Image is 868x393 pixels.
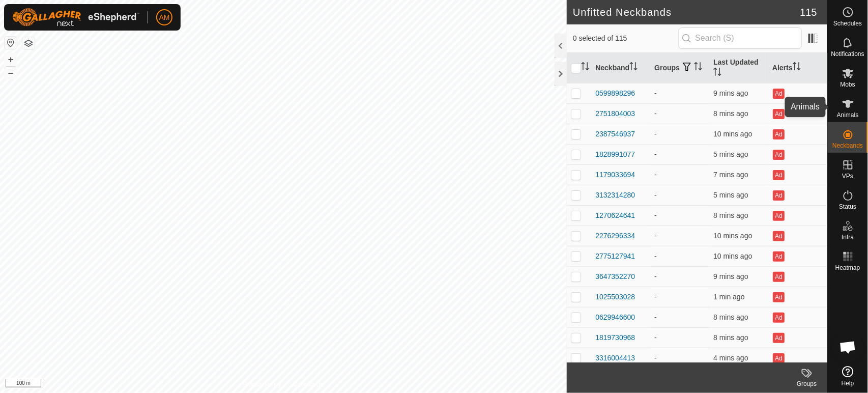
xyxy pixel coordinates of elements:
span: Notifications [831,51,864,57]
td: - [650,348,709,368]
p-sorticon: Activate to sort [713,69,721,77]
span: 19 Sept 2025, 3:10 pm [713,150,748,158]
button: Ad [773,333,784,343]
span: 19 Sept 2025, 3:05 pm [713,130,752,138]
td: - [650,164,709,185]
td: - [650,226,709,246]
th: Groups [650,53,709,83]
div: 3132314280 [595,190,635,201]
td: - [650,327,709,348]
div: 1819730968 [595,332,635,343]
div: 2276296334 [595,231,635,241]
p-sorticon: Activate to sort [694,64,702,72]
span: VPs [842,173,853,179]
span: Status [839,204,856,210]
button: Ad [773,190,784,201]
span: AM [159,12,170,23]
td: - [650,205,709,226]
td: - [650,185,709,205]
span: Heatmap [835,265,860,271]
button: Map Layers [22,37,35,49]
th: Neckband [591,53,650,83]
td: - [650,287,709,307]
button: Ad [773,129,784,139]
span: 19 Sept 2025, 3:07 pm [713,89,748,97]
td: - [650,307,709,327]
td: - [650,83,709,103]
td: - [650,124,709,144]
th: Last Updated [709,53,768,83]
p-sorticon: Activate to sort [581,64,589,72]
td: - [650,266,709,287]
button: Ad [773,231,784,241]
img: Gallagher Logo [12,8,139,26]
div: 3316004413 [595,353,635,363]
span: 19 Sept 2025, 3:14 pm [713,293,744,301]
button: Ad [773,272,784,282]
div: 1270624641 [595,210,635,221]
td: - [650,246,709,266]
a: Contact Us [294,380,324,389]
th: Alerts [768,53,827,83]
span: Mobs [841,81,855,88]
div: 0629946600 [595,312,635,323]
button: Ad [773,89,784,99]
button: Ad [773,251,784,262]
span: 19 Sept 2025, 3:07 pm [713,211,748,219]
button: + [5,53,17,66]
button: Ad [773,109,784,119]
p-sorticon: Activate to sort [793,64,801,72]
span: 19 Sept 2025, 3:11 pm [713,354,748,362]
span: 19 Sept 2025, 3:05 pm [713,232,752,240]
span: 19 Sept 2025, 3:07 pm [713,333,748,342]
button: Ad [773,353,784,363]
h2: Unfitted Neckbands [573,6,800,18]
button: Ad [773,292,784,302]
td: - [650,144,709,164]
button: Ad [773,150,784,160]
button: – [5,67,17,79]
span: 19 Sept 2025, 3:10 pm [713,191,748,199]
button: Ad [773,170,784,180]
div: 0599898296 [595,88,635,99]
span: Neckbands [832,143,863,149]
div: Open chat [833,332,863,362]
a: Privacy Policy [243,380,281,389]
span: 115 [800,5,817,20]
td: - [650,103,709,124]
button: Reset Map [5,37,17,49]
div: 2387546937 [595,129,635,139]
div: 2775127941 [595,251,635,262]
input: Search (S) [679,27,802,49]
a: Help [828,362,868,390]
span: Schedules [833,20,862,26]
div: Groups [787,379,827,388]
p-sorticon: Activate to sort [629,64,638,72]
button: Ad [773,313,784,323]
span: 19 Sept 2025, 3:08 pm [713,313,748,321]
div: 1179033694 [595,170,635,180]
div: 2751804003 [595,108,635,119]
div: 1828991077 [595,149,635,160]
span: 19 Sept 2025, 3:07 pm [713,109,748,118]
span: 19 Sept 2025, 3:08 pm [713,171,748,179]
div: 3647352270 [595,271,635,282]
span: 19 Sept 2025, 3:05 pm [713,252,752,260]
span: Help [842,380,854,386]
span: 19 Sept 2025, 3:06 pm [713,272,748,280]
span: Animals [837,112,859,118]
div: 1025503028 [595,292,635,302]
span: Infra [842,234,854,240]
span: 0 selected of 115 [573,33,678,44]
button: Ad [773,211,784,221]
